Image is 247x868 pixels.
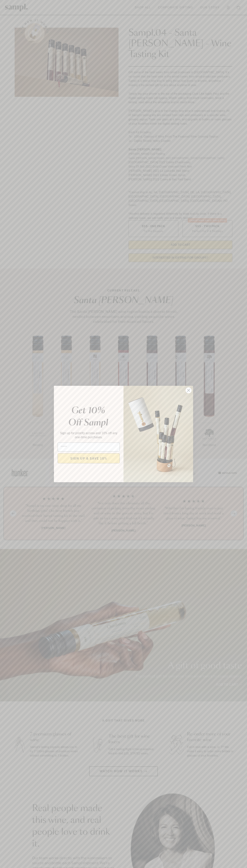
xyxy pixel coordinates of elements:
span: Sign up for priority access and 10% off any one-time purchases. [60,431,117,439]
button: SIGN UP & SAVE 10% [58,453,120,463]
button: Close dialog [185,387,192,393]
input: Email [58,443,120,452]
img: 96933287-25a1-481a-a6d8-4dd623390dc6.png [123,386,193,482]
em: Get 10% Off Sampl [68,406,108,427]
